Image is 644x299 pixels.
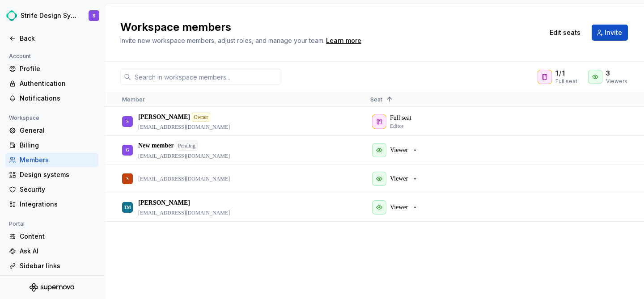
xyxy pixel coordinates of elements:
button: Viewer [370,141,422,159]
button: Viewer [370,198,422,216]
div: Profile [20,64,95,73]
div: Owner [192,113,210,122]
div: TM [124,198,131,216]
div: S [126,170,129,187]
div: Workspace [5,113,43,123]
div: S [93,12,96,19]
span: Edit seats [550,28,580,37]
p: Viewer [390,203,408,212]
a: Security [5,182,98,197]
div: Security [20,185,95,194]
button: Viewer [370,170,422,188]
p: [EMAIL_ADDRESS][DOMAIN_NAME] [138,152,230,160]
a: Authentication [5,76,98,91]
p: Viewer [390,174,408,183]
div: G [126,141,129,159]
span: 1 [562,69,565,78]
div: Strife Design System [21,11,78,20]
div: General [20,126,95,135]
a: General [5,123,98,138]
p: [PERSON_NAME] [138,113,190,122]
p: [PERSON_NAME] [138,198,190,207]
p: [EMAIL_ADDRESS][DOMAIN_NAME] [138,209,230,216]
button: Strife Design SystemS [2,6,102,25]
h2: Workspace members [120,20,533,34]
span: 1 [555,69,558,78]
span: Member [122,96,145,103]
div: Account [5,51,34,62]
button: Invite [592,25,628,41]
span: . [325,38,363,44]
a: Design systems [5,168,98,182]
div: Back [20,34,95,43]
div: / [555,69,577,78]
div: Viewers [606,78,627,85]
span: Invite new workspace members, adjust roles, and manage your team. [120,37,325,44]
div: Design systems [20,170,95,179]
a: Ask AI [5,244,98,258]
div: Notifications [20,94,95,103]
a: Back [5,31,98,46]
div: Portal [5,219,28,229]
span: Seat [370,96,382,103]
input: Search in workspace members... [131,69,281,85]
span: 3 [606,69,610,78]
a: Billing [5,138,98,152]
div: S [126,113,129,130]
div: Authentication [20,79,95,88]
a: Integrations [5,197,98,211]
a: Content [5,229,98,244]
a: Learn more [326,36,361,45]
a: Profile [5,62,98,76]
div: Members [20,156,95,164]
div: Integrations [20,200,95,209]
svg: Supernova Logo [30,283,74,292]
a: Notifications [5,91,98,105]
div: Billing [20,141,95,150]
span: Invite [605,28,622,37]
img: 21b91b01-957f-4e61-960f-db90ae25bf09.png [6,10,17,21]
div: Pending [176,141,198,151]
p: [EMAIL_ADDRESS][DOMAIN_NAME] [138,175,230,182]
div: Sidebar links [20,261,95,270]
button: Edit seats [544,25,586,41]
a: Sidebar links [5,259,98,273]
div: Content [20,232,95,241]
a: Members [5,153,98,167]
p: New member [138,141,174,150]
div: Full seat [555,78,577,85]
p: Viewer [390,146,408,155]
div: Ask AI [20,247,95,256]
p: [EMAIL_ADDRESS][DOMAIN_NAME] [138,123,230,131]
